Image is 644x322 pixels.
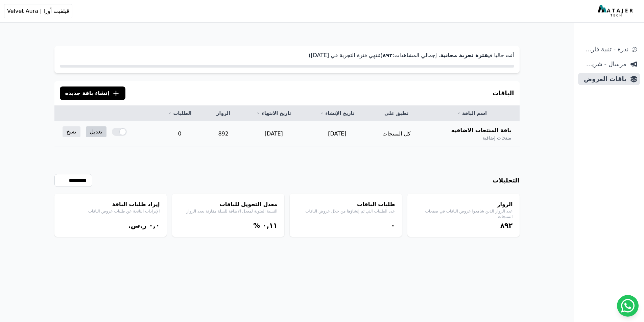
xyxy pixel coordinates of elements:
[155,121,205,147] td: 0
[598,5,635,17] img: MatajerTech Logo
[163,110,197,117] a: الطلبات
[86,126,106,137] a: تعديل
[414,221,513,230] div: ٨٩٢
[205,121,242,147] td: 892
[61,208,160,214] p: الإيرادات الناتجة عن طلبات عروض الباقات
[4,4,72,18] button: ڤيلڤيت أورا | Velvet Aura
[581,45,628,54] span: ندرة - تنبية قارب علي النفاذ
[205,106,242,121] th: الزوار
[149,221,160,229] bdi: ۰,۰
[296,208,395,214] p: عدد الطلبات التي تم إنشاؤها من خلال عروض الباقات
[314,110,361,117] a: تاريخ الإنشاء
[482,134,511,141] span: منتجات إضافية
[581,74,626,84] span: باقات العروض
[61,200,160,208] h4: إيراد طلبات الباقة
[128,221,146,229] span: ر.س.
[581,59,626,69] span: مرسال - شريط دعاية
[179,200,278,208] h4: معدل التحويل للباقات
[493,89,514,98] h3: الباقات
[414,200,513,208] h4: الزوار
[440,52,488,58] strong: فترة تجربة مجانية
[306,121,369,147] td: [DATE]
[432,110,511,117] a: اسم الباقة
[296,221,395,230] div: ۰
[451,126,511,134] span: باقة المنتجات الاضافيه
[60,51,514,59] p: أنت حاليا في . إجمالي المشاهدات: (تنتهي فترة التجربة في [DATE])
[296,200,395,208] h4: طلبات الباقات
[242,121,306,147] td: [DATE]
[179,208,278,214] p: النسبة المئوية لمعدل الاضافة للسلة مقارنة بعدد الزوار
[262,221,277,229] bdi: ۰,١١
[493,176,520,185] h3: التحليلات
[7,7,69,15] span: ڤيلڤيت أورا | Velvet Aura
[65,89,110,97] span: إنشاء باقة جديدة
[383,52,392,58] strong: ٨٩٢
[253,221,260,229] span: %
[369,121,424,147] td: كل المنتجات
[250,110,297,117] a: تاريخ الانتهاء
[369,106,424,121] th: تطبق على
[414,208,513,219] p: عدد الزوار الذين شاهدوا عروض الباقات في صفحات المنتجات
[60,86,126,100] button: إنشاء باقة جديدة
[63,126,80,137] a: نسخ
